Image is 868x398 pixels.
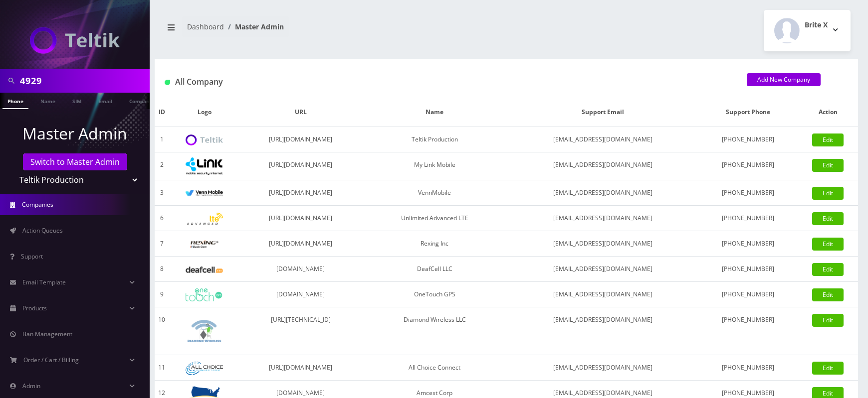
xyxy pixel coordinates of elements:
td: VennMobile [361,180,508,206]
td: [URL][DOMAIN_NAME] [240,180,362,206]
a: Name [35,93,60,108]
a: Edit [812,212,844,225]
td: 3 [155,180,169,206]
span: Companies [22,200,53,209]
td: 7 [155,231,169,257]
td: [EMAIL_ADDRESS][DOMAIN_NAME] [508,257,698,282]
td: [EMAIL_ADDRESS][DOMAIN_NAME] [508,152,698,180]
th: URL [240,98,362,127]
td: [EMAIL_ADDRESS][DOMAIN_NAME] [508,206,698,231]
a: Edit [812,362,844,375]
a: Edit [812,133,844,146]
a: Edit [812,238,844,251]
td: [PHONE_NUMBER] [698,127,798,152]
span: Email Template [22,278,66,286]
img: All Choice Connect [186,362,223,375]
td: 6 [155,206,169,231]
td: [EMAIL_ADDRESS][DOMAIN_NAME] [508,355,698,381]
td: [URL][DOMAIN_NAME] [240,206,362,231]
a: Dashboard [187,22,224,31]
img: OneTouch GPS [186,288,223,301]
th: Name [361,98,508,127]
td: [PHONE_NUMBER] [698,152,798,180]
td: OneTouch GPS [361,282,508,307]
th: Support Email [508,98,698,127]
td: [EMAIL_ADDRESS][DOMAIN_NAME] [508,307,698,355]
td: Diamond Wireless LLC [361,307,508,355]
td: [EMAIL_ADDRESS][DOMAIN_NAME] [508,180,698,206]
td: [PHONE_NUMBER] [698,180,798,206]
td: Rexing Inc [361,231,508,257]
th: Action [798,98,858,127]
td: [URL][DOMAIN_NAME] [240,127,362,152]
td: [PHONE_NUMBER] [698,231,798,257]
td: 9 [155,282,169,307]
span: Order / Cart / Billing [23,356,79,364]
a: Edit [812,288,844,301]
td: [URL][TECHNICAL_ID] [240,307,362,355]
td: [DOMAIN_NAME] [240,257,362,282]
a: Company [124,93,158,108]
img: Teltik Production [186,134,223,146]
td: [PHONE_NUMBER] [698,206,798,231]
img: VennMobile [186,190,223,197]
span: Action Queues [22,226,63,235]
img: Teltik Production [30,27,120,54]
td: [URL][DOMAIN_NAME] [240,152,362,180]
img: DeafCell LLC [186,266,223,273]
h2: Brite X [805,21,828,29]
th: ID [155,98,169,127]
td: 2 [155,152,169,180]
img: My Link Mobile [186,157,223,175]
td: [URL][DOMAIN_NAME] [240,355,362,381]
button: Brite X [764,10,851,51]
td: [DOMAIN_NAME] [240,282,362,307]
td: [PHONE_NUMBER] [698,282,798,307]
input: Search in Company [20,71,147,90]
span: Admin [22,382,40,390]
span: Ban Management [22,330,72,338]
td: [EMAIL_ADDRESS][DOMAIN_NAME] [508,282,698,307]
td: Teltik Production [361,127,508,152]
th: Support Phone [698,98,798,127]
th: Logo [169,98,240,127]
td: DeafCell LLC [361,257,508,282]
td: 8 [155,257,169,282]
a: Edit [812,187,844,200]
a: Email [93,93,117,108]
span: Support [21,252,43,261]
td: [PHONE_NUMBER] [698,257,798,282]
td: My Link Mobile [361,152,508,180]
a: SIM [67,93,86,108]
a: Edit [812,314,844,327]
td: 1 [155,127,169,152]
a: Phone [2,93,28,109]
td: [PHONE_NUMBER] [698,355,798,381]
td: [EMAIL_ADDRESS][DOMAIN_NAME] [508,127,698,152]
td: [PHONE_NUMBER] [698,307,798,355]
td: 10 [155,307,169,355]
img: Rexing Inc [186,240,223,249]
a: Edit [812,159,844,172]
img: Diamond Wireless LLC [186,312,223,350]
span: Products [22,304,47,312]
td: [URL][DOMAIN_NAME] [240,231,362,257]
td: [EMAIL_ADDRESS][DOMAIN_NAME] [508,231,698,257]
td: 11 [155,355,169,381]
nav: breadcrumb [162,16,499,45]
img: All Company [165,80,170,85]
li: Master Admin [224,21,284,32]
a: Switch to Master Admin [23,153,127,170]
a: Edit [812,263,844,276]
td: Unlimited Advanced LTE [361,206,508,231]
a: Add New Company [747,73,821,86]
img: Unlimited Advanced LTE [186,213,223,225]
h1: All Company [165,77,732,87]
td: All Choice Connect [361,355,508,381]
